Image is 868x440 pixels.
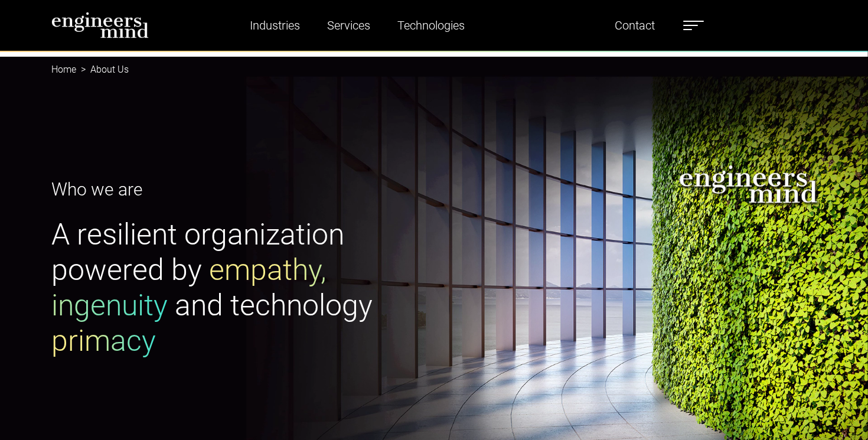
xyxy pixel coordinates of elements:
[245,12,305,39] a: Industries
[393,12,469,39] a: Technologies
[51,253,327,322] span: empathy, ingenuity
[51,57,817,83] nav: breadcrumb
[51,217,427,358] h1: A resilient organization powered by and technology
[51,324,156,358] span: primacy
[322,12,375,39] a: Services
[51,64,76,75] a: Home
[76,63,129,77] li: About Us
[51,12,149,38] img: logo
[51,176,427,203] p: Who we are
[610,12,660,39] a: Contact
